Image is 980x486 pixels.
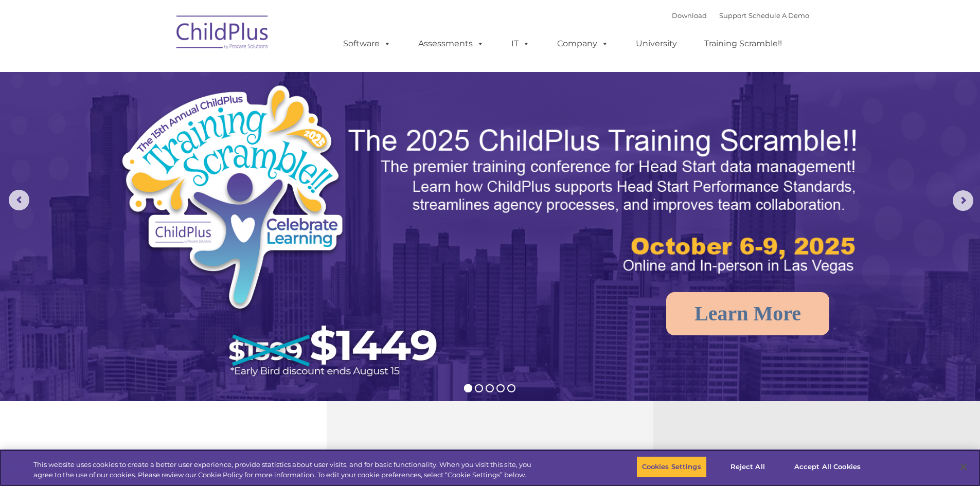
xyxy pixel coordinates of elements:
[626,33,687,54] a: University
[408,33,494,54] a: Assessments
[749,11,809,20] a: Schedule A Demo
[547,33,619,54] a: Company
[672,11,809,20] font: |
[171,8,274,60] img: ChildPlus by Procare Solutions
[666,292,829,335] a: Learn More
[952,456,975,478] button: Close
[33,460,539,480] div: This website uses cookies to create a better user experience, provide statistics about user visit...
[333,33,401,54] a: Software
[501,33,540,54] a: IT
[143,110,187,118] span: Phone number
[636,456,707,478] button: Cookies Settings
[789,456,866,478] button: Accept All Cookies
[719,11,746,20] a: Support
[694,33,792,54] a: Training Scramble!!
[672,11,707,20] a: Download
[143,68,174,76] span: Last name
[716,456,780,478] button: Reject All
